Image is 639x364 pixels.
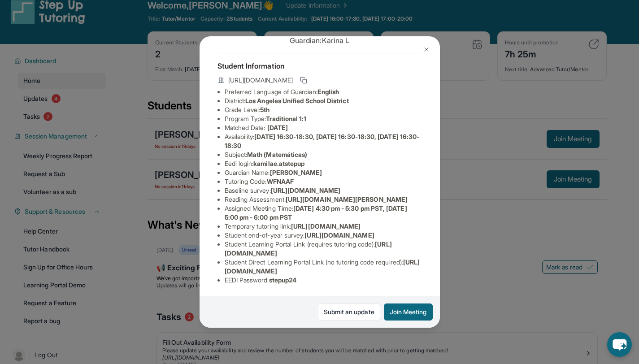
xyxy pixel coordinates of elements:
[228,76,293,85] span: [URL][DOMAIN_NAME]
[225,195,422,204] li: Reading Assessment :
[260,106,270,113] span: 5th
[225,159,422,168] li: Eedi login :
[225,258,422,276] li: Student Direct Learning Portal Link (no tutoring code required) :
[247,151,307,158] span: Math (Matemáticas)
[225,123,422,132] li: Matched Date:
[225,132,422,150] li: Availability:
[217,35,422,46] p: Guardian: Karina L
[225,168,422,177] li: Guardian Name :
[267,124,288,131] span: [DATE]
[384,303,433,321] button: Join Meeting
[266,115,306,122] span: Traditional 1:1
[304,231,374,239] span: [URL][DOMAIN_NAME]
[267,178,294,185] span: WFNAAF
[225,114,422,123] li: Program Type:
[607,332,632,357] button: chat-button
[318,303,380,321] a: Submit an update
[286,195,408,203] span: [URL][DOMAIN_NAME][PERSON_NAME]
[225,222,422,231] li: Temporary tutoring link :
[298,75,309,86] button: Copy link
[271,186,340,194] span: [URL][DOMAIN_NAME]
[225,204,407,221] span: [DATE] 4:30 pm - 5:30 pm PST, [DATE] 5:00 pm - 6:00 pm PST
[291,222,361,230] span: [URL][DOMAIN_NAME]
[225,231,422,240] li: Student end-of-year survey :
[225,276,422,285] li: EEDI Password :
[253,160,304,167] span: kamilae.atstepup
[225,177,422,186] li: Tutoring Code :
[225,186,422,195] li: Baseline survey :
[317,88,339,95] span: English
[225,240,422,258] li: Student Learning Portal Link (requires tutoring code) :
[423,46,430,53] img: Close Icon
[225,150,422,159] li: Subject :
[225,87,422,96] li: Preferred Language of Guardian:
[225,105,422,114] li: Grade Level:
[217,61,422,71] h4: Student Information
[269,276,297,284] span: stepup24
[270,169,322,176] span: [PERSON_NAME]
[225,133,420,149] span: [DATE] 16:30-18:30, [DATE] 16:30-18:30, [DATE] 16:30-18:30
[225,204,422,222] li: Assigned Meeting Time :
[225,96,422,105] li: District:
[245,97,348,104] span: Los Angeles Unified School District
